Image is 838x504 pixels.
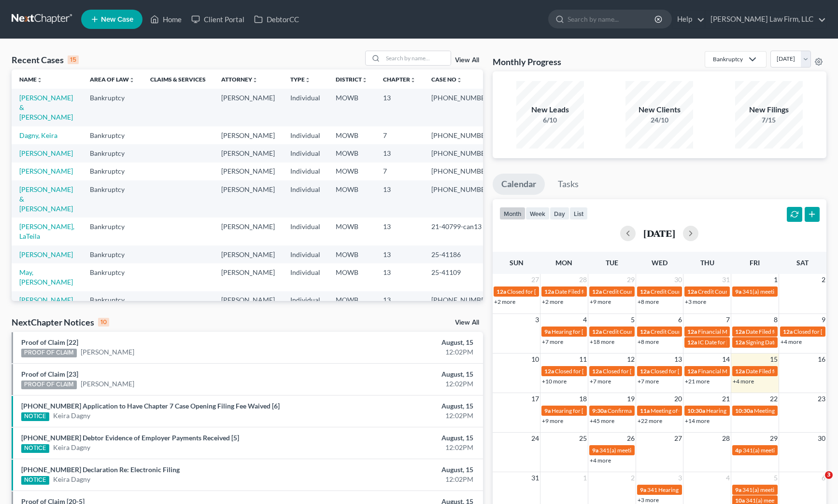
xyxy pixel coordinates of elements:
[19,250,73,259] a: [PERSON_NAME]
[37,77,43,83] i: unfold_more
[582,472,588,484] span: 1
[283,263,328,291] td: Individual
[592,288,602,295] span: 12a
[603,328,703,335] span: Credit Counseling for [PERSON_NAME]
[375,163,424,180] td: 7
[673,393,683,405] span: 20
[735,328,745,335] span: 12a
[329,379,473,389] div: 12:02PM
[698,328,810,335] span: Financial Management for [PERSON_NAME]
[283,163,328,180] td: Individual
[625,104,693,115] div: New Clients
[329,338,473,347] div: August, 15
[592,447,598,454] span: 9a
[290,76,311,83] a: Typeunfold_more
[328,245,375,263] td: MOWB
[82,245,142,263] td: Bankruptcy
[129,77,135,83] i: unfold_more
[599,447,693,454] span: 341(a) meeting for [PERSON_NAME]
[673,354,683,365] span: 13
[21,412,49,421] div: NOTICE
[687,328,697,335] span: 12a
[375,263,424,291] td: 13
[698,288,798,295] span: Credit Counseling for [PERSON_NAME]
[329,443,473,452] div: 12:02PM
[283,144,328,162] td: Individual
[542,298,563,305] a: +2 more
[328,163,375,180] td: MOWB
[626,354,636,365] span: 12
[687,288,697,295] span: 12a
[283,89,328,126] td: Individual
[821,274,826,286] span: 2
[685,378,710,385] a: +21 more
[424,263,499,291] td: 25-41109
[542,338,563,345] a: +7 more
[713,55,743,63] div: Bankruptcy
[213,245,283,263] td: [PERSON_NAME]
[549,174,587,195] a: Tasks
[375,291,424,309] td: 13
[424,163,499,180] td: [PHONE_NUMBER]
[19,268,73,286] a: May, [PERSON_NAME]
[213,126,283,144] td: [PERSON_NAME]
[578,274,588,286] span: 28
[568,10,656,28] input: Search by name...
[213,291,283,309] td: [PERSON_NAME]
[383,76,416,83] a: Chapterunfold_more
[329,475,473,484] div: 12:02PM
[329,465,473,475] div: August, 15
[735,104,803,115] div: New Filings
[578,433,588,444] span: 25
[630,472,636,484] span: 2
[781,338,802,345] a: +4 more
[329,433,473,443] div: August, 15
[773,472,779,484] span: 5
[672,11,705,28] a: Help
[530,354,540,365] span: 10
[825,471,833,479] span: 3
[582,314,588,326] span: 4
[81,347,134,357] a: [PERSON_NAME]
[329,347,473,357] div: 12:02PM
[603,368,675,375] span: Closed for [PERSON_NAME]
[455,319,479,326] a: View All
[687,339,697,346] span: 12a
[82,263,142,291] td: Bankruptcy
[19,185,73,213] a: [PERSON_NAME] & [PERSON_NAME]
[19,149,73,157] a: [PERSON_NAME]
[499,207,526,220] button: month
[638,378,659,385] a: +7 more
[19,94,73,121] a: [PERSON_NAME] & [PERSON_NAME]
[410,77,416,83] i: unfold_more
[375,144,424,162] td: 13
[283,126,328,144] td: Individual
[652,259,668,267] span: Wed
[706,407,789,414] span: Hearing for Priority Logistics Inc.
[542,378,567,385] a: +10 more
[21,434,239,442] a: [PHONE_NUMBER] Debtor Evidence of Employer Payments Received [5]
[769,393,779,405] span: 22
[82,163,142,180] td: Bankruptcy
[721,433,731,444] span: 28
[640,368,650,375] span: 12a
[424,144,499,162] td: [PHONE_NUMBER]
[773,314,779,326] span: 8
[21,465,180,474] a: [PHONE_NUMBER] Declaration Re: Electronic Filing
[638,496,659,504] a: +3 more
[431,76,462,83] a: Case Nounfold_more
[213,163,283,180] td: [PERSON_NAME]
[643,228,675,238] h2: [DATE]
[526,207,550,220] button: week
[82,126,142,144] td: Bankruptcy
[817,433,826,444] span: 30
[328,126,375,144] td: MOWB
[375,245,424,263] td: 13
[735,486,741,493] span: 9a
[735,288,741,295] span: 9a
[12,54,79,66] div: Recent Cases
[626,393,636,405] span: 19
[721,274,731,286] span: 31
[21,402,280,410] a: [PHONE_NUMBER] Application to Have Chapter 7 Case Opening Filing Fee Waived [6]
[305,77,311,83] i: unfold_more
